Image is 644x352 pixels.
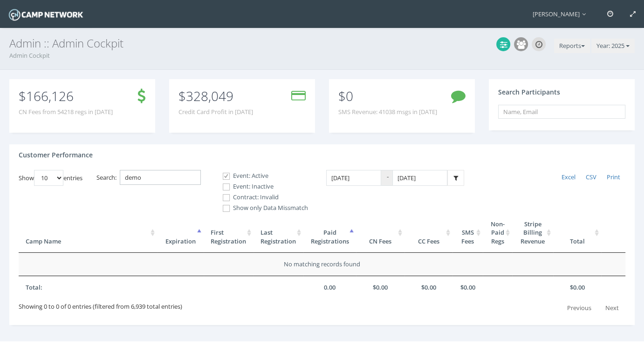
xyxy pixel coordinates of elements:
td: No matching records found [19,253,625,276]
th: CN Fees: activate to sort column ascending [356,213,404,253]
a: Print [602,170,625,185]
span: CN Fees from 54218 regs in [DATE] [19,108,113,116]
p: $ [178,91,253,101]
th: LastRegistration: activate to sort column ascending [253,213,303,253]
label: Search: [96,170,201,185]
th: Expiration: activate to sort column descending [157,213,204,253]
span: Year: 2025 [596,41,624,50]
button: Year: 2025 [591,39,635,54]
a: Previous [561,300,598,316]
span: Credit Card Profit in [DATE] [178,108,253,116]
span: - [381,170,392,186]
label: Contract: Invalid [215,193,308,202]
th: Stripe Billing Revenue: activate to sort column ascending [512,213,553,253]
th: SMS Fees: activate to sort column ascending [452,213,483,253]
input: Date Range: From [326,170,381,186]
img: Camp Network [7,7,85,23]
input: Name, Email [498,105,625,119]
a: Excel [556,170,581,185]
a: Next [599,300,625,316]
p: $ [19,91,113,101]
th: CC Fees: activate to sort column ascending [404,213,453,253]
th: PaidRegistrations: activate to sort column ascending [303,213,356,253]
th: Camp Name: activate to sort column ascending [19,213,157,253]
a: Admin Cockpit [9,51,50,60]
h4: Search Participants [498,88,560,95]
h3: Admin :: Admin Cockpit [9,37,635,49]
span: $0 [338,87,353,105]
span: SMS Revenue: 41038 msgs in [DATE] [338,108,437,116]
th: Total: activate to sort column ascending [553,213,602,253]
th: $0.00 [404,276,453,299]
span: Excel [562,173,575,181]
button: Reports [554,39,590,54]
a: CSV [581,170,602,185]
label: Event: Inactive [215,182,308,191]
th: 0.00 [303,276,356,299]
span: Print [607,173,620,181]
h4: Customer Performance [19,151,93,158]
label: Show only Data Missmatch [215,203,308,213]
div: Showing 0 to 0 of 0 entries (filtered from 6,939 total entries) [19,298,182,311]
label: Event: Active [215,171,308,181]
th: Non-Paid Regs: activate to sort column ascending [483,213,512,253]
th: $0.00 [356,276,404,299]
input: Date Range: To [392,170,447,186]
input: Search: [120,170,201,185]
select: Showentries [34,170,63,186]
label: Show entries [19,170,82,186]
th: FirstRegistration: activate to sort column ascending [204,213,253,253]
th: $0.00 [452,276,483,299]
th: $0.00 [553,276,602,299]
span: [PERSON_NAME] [533,10,590,18]
span: 328,049 [186,87,233,105]
th: Total: [19,276,157,299]
span: 166,126 [26,87,74,105]
span: CSV [586,173,596,181]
